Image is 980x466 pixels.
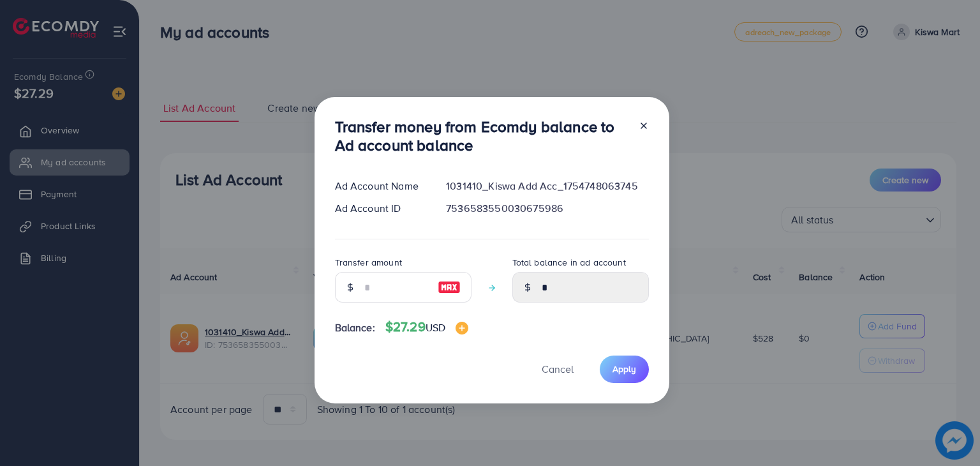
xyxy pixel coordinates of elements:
[526,356,590,383] button: Cancel
[542,362,574,376] span: Cancel
[456,322,468,334] img: image
[335,320,375,335] span: Balance:
[436,179,658,193] div: 1031410_Kiswa Add Acc_1754748063745
[325,201,436,216] div: Ad Account ID
[335,256,402,269] label: Transfer amount
[600,356,649,383] button: Apply
[436,201,658,216] div: 7536583550030675986
[612,363,636,375] span: Apply
[325,179,436,193] div: Ad Account Name
[335,117,628,154] h3: Transfer money from Ecomdy balance to Ad account balance
[426,320,445,334] span: USD
[512,256,626,269] label: Total balance in ad account
[385,319,468,335] h4: $27.29
[438,280,461,295] img: image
